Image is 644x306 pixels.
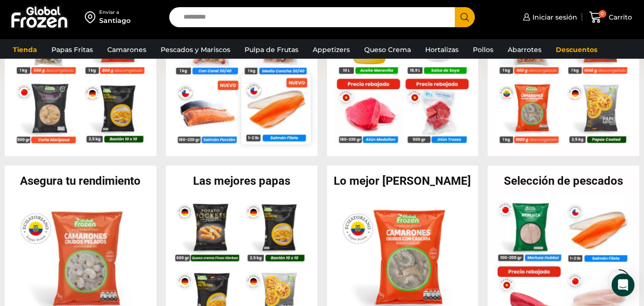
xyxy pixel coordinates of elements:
[587,6,634,29] a: 0 Carrito
[468,41,498,59] a: Pollos
[455,7,475,27] button: Search button
[166,175,317,187] h2: Las mejores papas
[420,41,463,59] a: Hortalizas
[308,41,355,59] a: Appetizers
[47,41,98,59] a: Papas Fritas
[488,175,639,187] h2: Selección de pescados
[521,8,577,27] a: Iniciar sesión
[327,175,479,187] h2: Lo mejor [PERSON_NAME]
[240,41,303,59] a: Pulpa de Frutas
[99,9,131,16] div: Enviar a
[102,41,151,59] a: Camarones
[8,41,42,59] a: Tienda
[612,274,634,296] div: Open Intercom Messenger
[530,12,577,22] span: Iniciar sesión
[359,41,416,59] a: Queso Crema
[85,9,99,25] img: address-field-icon.svg
[99,16,131,25] div: Santiago
[503,41,546,59] a: Abarrotes
[606,12,632,22] span: Carrito
[5,175,156,187] h2: Asegura tu rendimiento
[599,10,606,18] span: 0
[156,41,235,59] a: Pescados y Mariscos
[551,41,602,59] a: Descuentos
